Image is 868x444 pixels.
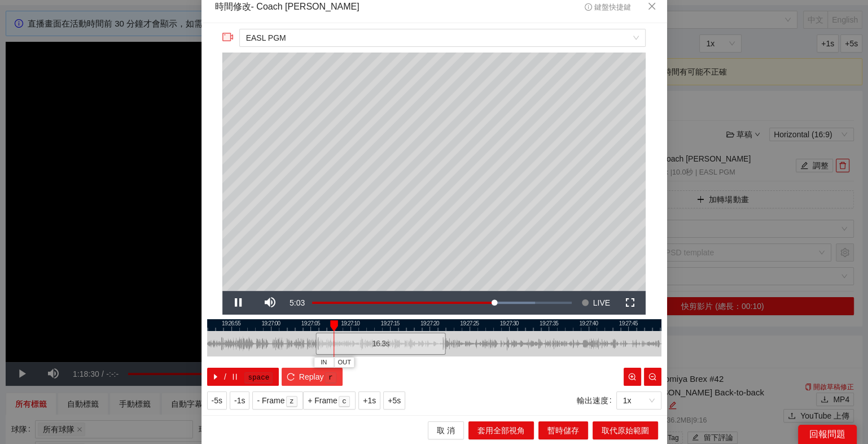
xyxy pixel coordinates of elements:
[244,372,273,384] kbd: space
[222,291,254,315] button: Pause
[593,291,610,315] span: LIVE
[538,421,588,439] button: 暫時儲存
[287,373,295,382] span: reload
[468,421,534,439] button: 套用全部視角
[321,358,327,368] span: IN
[290,298,305,307] span: 5:03
[212,373,220,382] span: caret-right
[339,396,350,407] kbd: c
[312,302,572,304] div: Progress Bar
[388,394,401,407] span: +5s
[230,391,249,410] button: -1s
[207,368,279,386] button: caret-right/pausespace
[222,53,646,291] div: Video Player
[286,396,297,407] kbd: z
[254,291,286,315] button: Mute
[257,394,284,407] span: - Frame
[628,373,636,382] span: zoom-in
[614,291,646,315] button: Fullscreen
[648,373,656,382] span: zoom-out
[593,421,658,439] button: 取代原始範圍
[303,391,356,410] button: + Framec
[437,424,455,437] span: 取 消
[224,371,226,383] span: /
[477,424,525,437] span: 套用全部視角
[337,358,351,368] span: OUT
[315,333,445,355] div: 16.3 s
[212,394,222,407] span: -5s
[383,391,405,410] button: +5s
[585,3,592,11] span: info-circle
[299,371,324,383] span: Replay
[325,372,336,384] kbd: r
[602,424,649,437] span: 取代原始範圍
[231,373,239,382] span: pause
[358,391,380,410] button: +1s
[334,357,354,368] button: OUT
[428,421,464,439] button: 取 消
[215,1,360,14] div: 時間修改 - Coach [PERSON_NAME]
[624,368,641,386] button: zoom-in
[282,368,342,386] button: reloadReplayr
[644,368,661,386] button: zoom-out
[314,357,334,368] button: IN
[252,391,303,410] button: - Framez
[623,392,655,409] span: 1x
[547,424,579,437] span: 暫時儲存
[308,394,337,407] span: + Frame
[577,391,616,410] label: 輸出速度
[363,394,376,407] span: +1s
[647,2,656,11] span: close
[585,3,630,11] span: 鍵盤快捷鍵
[222,32,234,43] span: video-camera
[207,391,227,410] button: -5s
[234,394,245,407] span: -1s
[577,291,614,315] button: Seek to live, currently behind live
[246,29,639,46] span: EASL PGM
[798,425,857,444] div: 回報問題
